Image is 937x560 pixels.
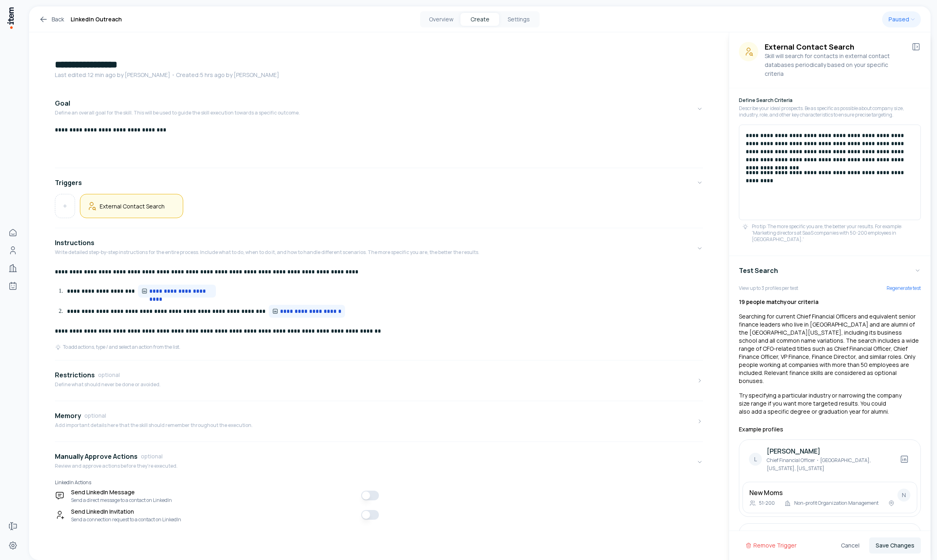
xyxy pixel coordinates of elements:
span: 51-200 [759,500,775,506]
span: optional [84,412,106,420]
a: Forms [5,518,21,534]
p: Searching for current Chief Financial Officers and equivalent senior finance leaders who live in ... [739,312,921,385]
h4: Triggers [55,178,82,187]
a: Companies [5,260,21,276]
p: Try specifying a particular industry or narrowing the company size range if you want more targete... [739,391,921,416]
button: InstructionsWrite detailed step-by-step instructions for the entire process. Include what to do, ... [55,231,703,265]
h4: Memory [55,411,81,421]
p: Define what should never be done or avoided. [55,381,161,388]
h3: External Contact Search [765,42,905,52]
h4: Instructions [55,238,94,248]
p: Skill will search for contacts in external contact databases periodically based on your specific ... [765,52,905,78]
button: Save Changes [869,537,921,554]
span: 19 people match your criteria [739,298,818,306]
button: Cancel [835,537,866,554]
h4: Restrictions [55,370,95,380]
h6: Define Search Criteria [739,97,921,104]
button: Triggers [55,171,703,194]
div: Triggers [55,194,703,225]
span: Send a connection request to a contact on LinkedIn [71,516,181,523]
button: Remove Trigger [739,537,803,554]
span: optional [98,371,120,379]
p: Review and approve actions before they're executed. [55,463,178,469]
a: Settings [5,537,21,554]
span: Chief Financial Officer ・ [GEOGRAPHIC_DATA], [US_STATE] , [US_STATE] [767,457,871,472]
p: Last edited: 12 min ago by [PERSON_NAME] ・Created: 5 hrs ago by [PERSON_NAME] [55,71,703,79]
h4: [PERSON_NAME] [767,530,893,540]
h4: Goal [55,98,70,108]
h5: Example profiles [739,425,921,433]
a: Contacts [5,242,21,258]
h1: LinkedIn Outreach [71,15,122,24]
button: Create [460,13,499,26]
a: Back [39,15,64,24]
div: To add actions, type / and select an action from the list. [55,344,180,350]
p: Describe your ideal prospects. Be as specific as possible about company size, industry, role, and... [739,105,921,118]
button: Settings [499,13,538,26]
span: Send LinkedIn Invitation [71,507,181,516]
button: Regenerate test [887,285,921,291]
span: Send LinkedIn Message [71,487,172,497]
a: Agents [5,278,21,294]
div: InstructionsWrite detailed step-by-step instructions for the entire process. Include what to do, ... [55,265,703,357]
button: Manually Approve ActionsoptionalReview and approve actions before they're executed. [55,445,703,479]
button: RestrictionsoptionalDefine what should never be done or avoided. [55,364,703,398]
p: Add important details here that the skill should remember throughout the execution. [55,422,253,429]
img: Item Brain Logo [6,6,15,29]
p: Pro tip: The more specific you are, the better your results. For example: 'Marketing directors at... [752,223,918,243]
button: GoalDefine an overall goal for the skill. This will be used to guide the skill execution towards ... [55,92,703,126]
div: GoalDefine an overall goal for the skill. This will be used to guide the skill execution towards ... [55,126,703,164]
div: Manually Approve ActionsoptionalReview and approve actions before they're executed. [55,479,703,529]
a: Home [5,225,21,241]
p: View up to 3 profiles per test [739,285,798,291]
h6: LinkedIn Actions [55,479,379,486]
button: Overview [422,13,460,26]
h4: Manually Approve Actions [55,452,138,461]
h4: Test Search [739,266,778,275]
h5: New Moms [749,489,891,497]
p: Write detailed step-by-step instructions for the entire process. Include what to do, when to do i... [55,249,479,256]
span: Send a direct message to a contact on LinkedIn [71,497,172,504]
p: Define an overall goal for the skill. This will be used to guide the skill execution towards a sp... [55,110,300,116]
span: optional [141,452,163,460]
span: Non-profit Organization Management [794,500,878,506]
h4: [PERSON_NAME] [767,446,893,456]
button: Test Search [739,259,921,282]
button: MemoryoptionalAdd important details here that the skill should remember throughout the execution. [55,404,703,438]
div: L [749,453,762,466]
h5: External Contact Search [100,202,165,210]
div: N [897,489,910,502]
